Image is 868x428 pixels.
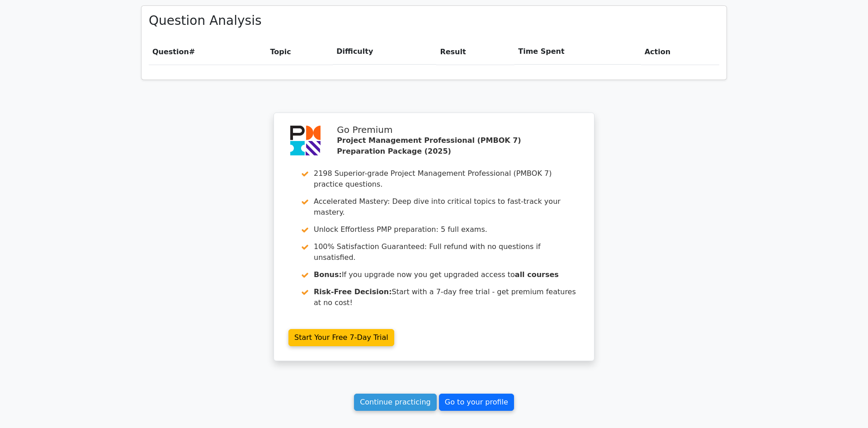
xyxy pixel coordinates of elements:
th: Result [436,39,514,65]
th: Action [641,39,719,65]
span: Question [152,47,189,56]
th: # [149,39,266,65]
h3: Question Analysis [149,13,719,28]
th: Difficulty [333,39,436,65]
a: Continue practicing [354,394,437,411]
a: Go to your profile [439,394,514,411]
th: Topic [266,39,333,65]
th: Time Spent [514,39,641,65]
a: Start Your Free 7-Day Trial [288,329,394,346]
